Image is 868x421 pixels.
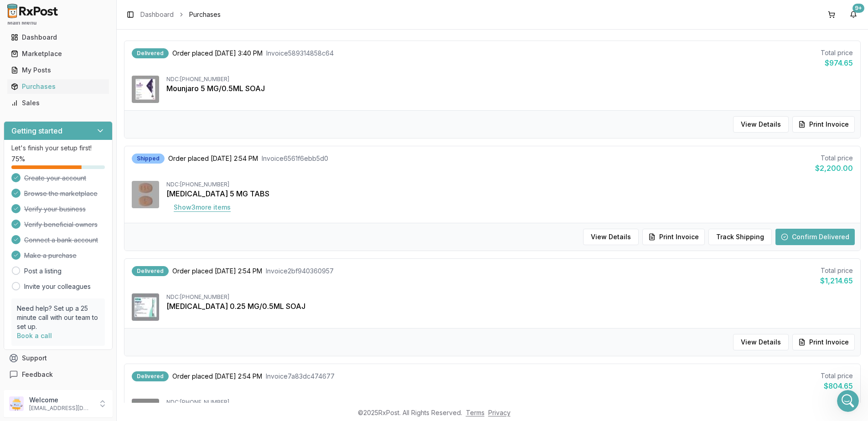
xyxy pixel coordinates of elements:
[24,251,77,260] span: Make a purchase
[172,372,262,381] span: Order placed [DATE] 2:54 PM
[160,160,168,169] div: ok
[24,174,86,183] span: Create your account
[17,332,52,339] a: Book a call
[821,48,853,57] div: Total price
[22,370,53,379] span: Feedback
[7,101,175,128] div: LUIS says…
[168,154,258,163] span: Order placed [DATE] 2:54 PM
[7,182,43,202] div: just 1?
[820,275,853,286] div: $1,214.65
[7,80,175,101] div: LUIS says…
[11,66,105,75] div: My Posts
[132,371,169,381] div: Delivered
[11,33,105,42] div: Dashboard
[132,266,169,276] div: Delivered
[44,11,88,21] p: Active 12h ago
[7,53,175,80] div: Manuel says…
[820,266,853,275] div: Total price
[7,62,109,78] a: My Posts
[821,57,853,68] div: $974.65
[15,37,131,46] div: Tyrvaya they countered saying $615
[11,82,105,91] div: Purchases
[166,76,853,83] div: NDC: [PHONE_NUMBER]
[156,295,171,309] button: Send a message…
[166,181,853,188] div: NDC: [PHONE_NUMBER]
[6,4,23,21] button: go back
[792,334,855,350] button: Print Invoice
[92,101,175,121] div: i need mounjaro 5mg
[7,32,139,52] div: Tyrvaya they countered saying $615
[7,155,175,182] div: LUIS says…
[11,144,105,153] p: Let's finish your setup first!
[14,298,21,306] button: Emoji picker
[15,133,50,142] div: Let me ask
[262,154,328,163] span: Invoice 6561f6ebb5d0
[166,399,853,406] div: NDC: [PHONE_NUMBER]
[7,182,175,210] div: Manuel says…
[24,267,62,276] a: Post a listing
[821,380,853,391] div: $804.65
[29,395,93,405] p: Welcome
[815,154,853,163] div: Total price
[166,83,853,94] div: Mounjaro 5 MG/0.5ML SOAJ
[166,188,853,199] div: [MEDICAL_DATA] 5 MG TABS
[852,4,864,13] div: 9+
[733,116,789,133] button: View Details
[7,53,131,73] div: everything should be in your cart!
[15,188,36,197] div: just 1?
[7,29,109,46] a: Dashboard
[837,390,859,412] iframe: Intercom live chat
[846,7,861,22] button: 9+
[7,128,175,155] div: Manuel says…
[132,48,169,58] div: Delivered
[4,46,113,61] button: Marketplace
[815,163,853,174] div: $2,200.00
[7,95,109,111] a: Sales
[792,116,855,133] button: Print Invoice
[266,372,335,381] span: Invoice 7a83dc474677
[24,236,98,245] span: Connect a bank account
[172,49,263,58] span: Order placed [DATE] 3:40 PM
[15,58,124,67] div: everything should be in your cart!
[9,396,24,411] img: User avatar
[166,301,853,312] div: [MEDICAL_DATA] 0.25 MG/0.5ML SOAJ
[126,263,175,283] div: thats good
[99,106,168,115] div: i need mounjaro 5mg
[4,96,113,110] button: Sales
[775,229,855,245] button: Confirm Delivered
[11,154,25,164] span: 75 %
[7,236,79,257] div: I found 1 for $960
[488,409,511,416] a: Privacy
[583,229,639,245] button: View Details
[134,269,168,278] div: thats good
[110,80,175,100] div: got it thank you
[4,350,113,366] button: Support
[11,125,62,136] h3: Getting started
[132,181,159,208] img: Eliquis 5 MG TABS
[7,263,175,291] div: LUIS says…
[132,76,159,103] img: Mounjaro 5 MG/0.5ML SOAJ
[466,409,485,416] a: Terms
[17,304,99,331] p: Need help? Set up a 25 minute call with our team to set up.
[7,209,175,236] div: LUIS says…
[24,282,91,291] a: Invite your colleagues
[7,19,109,26] h2: Main Menu
[134,215,168,224] div: yes please
[266,49,334,58] span: Invoice 589314858c64
[189,10,221,19] span: Purchases
[4,30,113,45] button: Dashboard
[43,298,51,306] button: Upload attachment
[44,5,103,11] h1: [PERSON_NAME]
[166,293,853,301] div: NDC: [PHONE_NUMBER]
[132,293,159,321] img: Wegovy 0.25 MG/0.5ML SOAJ
[7,128,57,148] div: Let me ask
[26,5,41,20] img: Profile image for Manuel
[7,46,109,62] a: Marketplace
[29,298,36,306] button: Gif picker
[153,155,175,175] div: ok
[4,79,113,94] button: Purchases
[11,98,105,108] div: Sales
[642,229,705,245] button: Print Invoice
[8,279,175,295] textarea: Message…
[708,229,772,245] button: Track Shipping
